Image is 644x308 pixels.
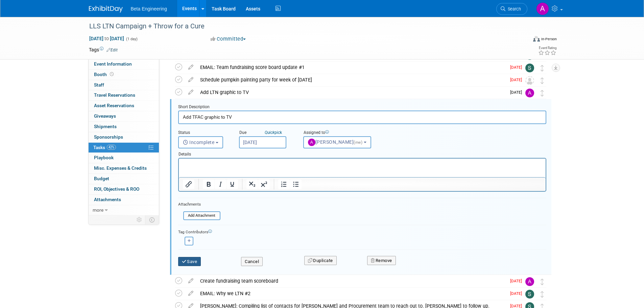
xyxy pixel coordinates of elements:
span: Event Information [94,61,132,67]
div: EMAIL: Why we LTN #2 [197,288,506,299]
span: [DATE] [DATE] [89,35,124,42]
button: Superscript [258,180,270,189]
a: Budget [89,174,159,184]
img: ExhibitDay [89,6,123,13]
span: Sponsorships [94,134,123,140]
span: [DATE] [510,279,525,283]
img: Sara Dorsey [525,290,534,299]
button: Incomplete [178,136,223,148]
span: Incomplete [183,140,215,145]
input: Due Date [239,136,286,148]
span: Misc. Expenses & Credits [94,165,147,171]
i: Move task [541,279,544,285]
span: Booth not reserved yet [109,72,115,77]
span: Travel Reservations [94,92,135,98]
div: Create fundraising team scoreboard [197,275,506,287]
button: Bold [203,180,214,189]
a: Staff [89,80,159,90]
span: 42% [107,145,116,150]
img: Format-Inperson.png [533,36,540,42]
button: Save [178,257,201,266]
a: edit [185,278,197,284]
div: EMAIL: Team fundraising score board update #1 [197,62,506,73]
span: Staff [94,82,104,88]
button: Subscript [246,180,258,189]
div: Short Description [178,104,546,111]
span: Beta Engineering [131,6,167,11]
span: [DATE] [510,65,525,70]
a: Sponsorships [89,132,159,142]
div: LLS LTN Campaign + Throw for a Cure [87,20,517,32]
img: Anne Mertens [525,89,534,97]
i: Quick [265,130,275,135]
a: Asset Reservations [89,101,159,111]
a: Shipments [89,122,159,132]
span: Playbook [94,155,114,160]
i: Move task [541,90,544,96]
span: [DATE] [510,77,525,82]
div: Attachments [178,202,220,207]
button: Remove [367,256,396,265]
button: Insert/edit link [183,180,194,189]
div: Due [239,130,293,136]
span: Search [505,6,521,11]
span: Shipments [94,124,117,129]
button: Underline [226,180,238,189]
a: Giveaways [89,111,159,121]
span: Giveaways [94,113,116,119]
td: Personalize Event Tab Strip [134,215,145,224]
span: more [93,207,103,213]
a: Event Information [89,59,159,69]
a: edit [185,89,197,95]
button: Cancel [241,257,263,266]
a: ROI, Objectives & ROO [89,184,159,194]
div: Event Format [487,35,557,45]
button: Committed [208,35,248,43]
div: In-Person [541,37,557,42]
a: Tasks42% [89,143,159,153]
td: Toggle Event Tabs [145,215,159,224]
a: Travel Reservations [89,90,159,100]
i: Move task [541,291,544,298]
span: Budget [94,176,109,181]
a: edit [185,64,197,70]
i: Move task [541,65,544,71]
a: Edit [106,48,118,52]
button: [PERSON_NAME](me) [303,136,371,148]
div: Schedule pumpkin painting party for week of [DATE] [197,74,506,86]
span: [DATE] [510,90,525,95]
img: Unassigned [525,76,534,85]
div: Status [178,130,229,136]
td: Tags [89,46,118,53]
img: Anne Mertens [525,277,534,286]
a: Booth [89,70,159,80]
a: Misc. Expenses & Credits [89,163,159,173]
span: Tasks [93,145,116,150]
div: Details [178,148,546,158]
span: Attachments [94,197,121,202]
span: (me) [354,140,362,145]
a: Attachments [89,195,159,205]
span: Asset Reservations [94,103,134,108]
div: Tag Contributors [178,228,546,235]
i: Move task [541,77,544,84]
div: Add LTN graphic to TV [197,87,506,98]
a: Search [496,3,527,15]
a: edit [185,77,197,83]
a: Quickpick [263,130,283,135]
div: Event Rating [538,46,556,50]
img: Sara Dorsey [525,64,534,72]
div: Assigned to [303,130,388,136]
span: [PERSON_NAME] [308,139,364,145]
button: Duplicate [304,256,337,265]
span: ROI, Objectives & ROO [94,186,139,192]
input: Name of task or a short description [178,111,546,124]
a: more [89,205,159,215]
a: edit [185,290,197,297]
iframe: Rich Text Area [179,159,546,177]
button: Italic [215,180,226,189]
span: to [103,36,110,41]
a: Playbook [89,153,159,163]
span: Booth [94,72,115,77]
